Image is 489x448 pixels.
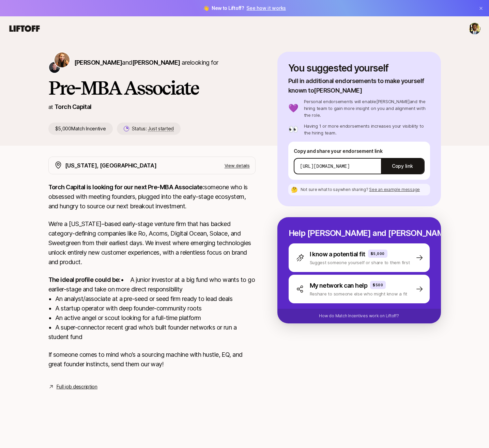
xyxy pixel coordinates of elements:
[288,76,430,95] p: Pull in additional endorsements to make yourself known to [PERSON_NAME]
[48,123,113,135] p: $5,000 Match Incentive
[373,282,383,288] p: $500
[74,58,218,67] p: are looking for
[48,275,256,342] p: • A junior investor at a big fund who wants to go earlier-stage and take on more direct responsib...
[48,78,256,98] h1: Pre-MBA Associate
[310,259,410,266] p: Suggest someone yourself or share to them first
[132,59,180,66] span: [PERSON_NAME]
[304,123,430,136] p: Having 1 or more endorsements increases your visibility to the hiring team.
[48,183,204,191] strong: Torch Capital is looking for our next Pre-MBA Associate:
[246,5,286,11] a: See how it works
[55,103,92,110] a: Torch Capital
[469,23,480,34] img: Cameron Baker
[319,313,399,319] p: How do Match Incentives work on Liftoff?
[288,104,299,112] p: 💜
[65,161,157,170] p: [US_STATE], [GEOGRAPHIC_DATA]
[225,162,250,169] p: View details
[48,219,256,267] p: We’re a [US_STATE]–based early-stage venture firm that has backed category-defining companies lik...
[304,98,430,118] p: Personal endorsements will enable [PERSON_NAME] and the hiring team to gain more insight on you a...
[310,250,365,259] p: I know a potential fit
[74,59,122,66] span: [PERSON_NAME]
[381,157,424,176] button: Copy link
[48,276,121,283] strong: The ideal profile could be:
[294,147,425,155] p: Copy and share your endorsement link
[310,290,408,297] p: Reshare to someone else who might know a fit
[48,182,256,211] p: someone who is obsessed with meeting founders, plugged into the early-stage ecosystem, and hungry...
[55,52,70,67] img: Katie Reiner
[291,187,298,192] p: 🤔
[48,350,256,369] p: If someone comes to mind who’s a sourcing machine with hustle, EQ, and great founder instincts, s...
[288,63,430,74] p: You suggested yourself
[300,163,350,170] p: [URL][DOMAIN_NAME]
[203,4,286,12] span: 👋 New to Liftoff?
[310,281,368,290] p: My network can help
[301,187,420,193] p: Not sure what to say when sharing ?
[371,251,385,256] p: $5,000
[148,126,174,132] span: Just started
[122,59,180,66] span: and
[289,228,430,238] p: Help [PERSON_NAME] and [PERSON_NAME] hire
[49,62,60,73] img: Christopher Harper
[48,102,53,111] p: at
[369,187,420,192] span: See an example message
[57,383,97,391] a: Full job description
[288,125,299,133] p: 👀
[469,22,481,35] button: Cameron Baker
[132,125,174,133] p: Status:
